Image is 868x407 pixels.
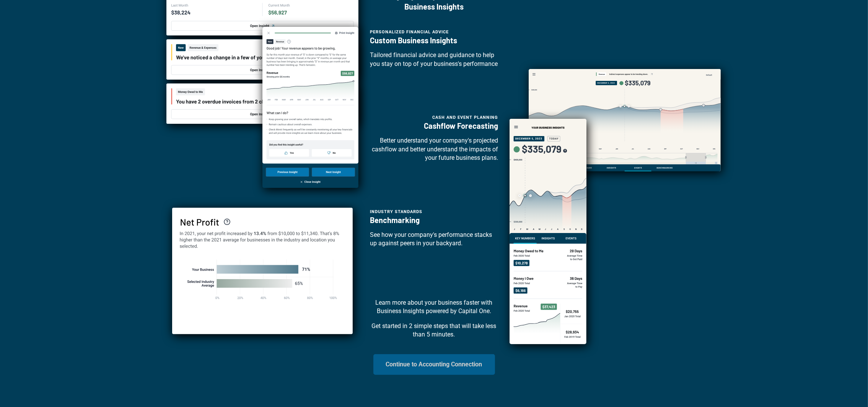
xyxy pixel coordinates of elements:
p: Better understand your company's projected cashflow and better understand the impacts of your fut... [370,136,498,162]
button: Continue to Accounting Connection [373,354,495,375]
h3: Benchmarking [370,215,498,225]
h3: Cashflow Forecasting [370,121,498,130]
p: Get started in 2 simple steps that will take less than 5 minutes. [370,322,498,339]
p: See how your company's performance stacks up against peers in your backyard. [370,231,498,248]
div: Industry Standards [370,207,498,215]
p: Tailored financial advice and guidance to help you stay on top of your business's performance [370,51,498,68]
h3: Custom Business Insights [370,36,498,45]
div: Personalized Financial Advice [370,27,498,36]
p: Learn more about your business faster with Business Insights powered by Capital One. [370,299,498,316]
div: Cash and Event Planning [370,113,498,121]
